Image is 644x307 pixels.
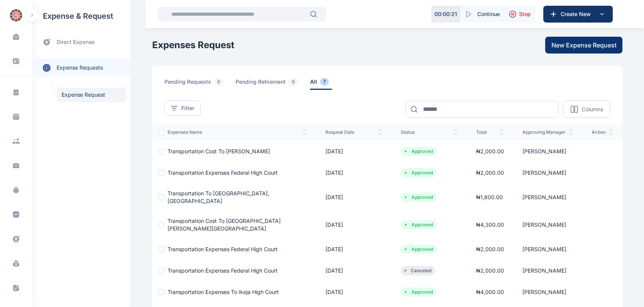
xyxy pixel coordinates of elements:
[401,129,458,135] span: status
[32,52,130,77] div: expense requests
[435,10,457,18] p: 00 : 00 : 21
[404,268,432,274] li: Canceled
[404,222,434,228] li: Approved
[551,41,616,50] span: New Expense Request
[168,148,270,154] a: Transportation cost to [PERSON_NAME]
[404,148,434,154] li: Approved
[236,78,301,90] span: pending retirement
[592,129,613,135] span: action
[57,88,126,102] a: Expense Request
[32,58,130,77] a: expense requests
[164,78,226,90] span: pending requests
[513,281,582,303] td: [PERSON_NAME]
[519,10,531,18] span: Stop
[477,10,500,18] span: Continue
[320,78,329,86] span: 7
[563,101,610,118] button: Columns
[181,104,194,112] span: Filter
[543,6,613,23] button: Create New
[316,141,392,162] td: [DATE]
[460,6,504,23] button: Continue
[168,190,269,204] a: Transportation to [GEOGRAPHIC_DATA], [GEOGRAPHIC_DATA]
[168,267,278,274] a: Transportation expenses Federal High Court
[316,239,392,260] td: [DATE]
[504,6,535,23] button: Stop
[404,289,434,295] li: Approved
[214,78,223,86] span: 0
[316,162,392,184] td: [DATE]
[522,129,573,135] span: approving manager
[57,38,94,46] span: direct expense
[582,106,603,113] p: Columns
[476,267,504,274] span: ₦ 2,000.00
[325,129,382,135] span: request date
[545,37,623,54] button: New Expense Request
[513,162,582,184] td: [PERSON_NAME]
[310,78,332,90] span: all
[513,184,582,211] td: [PERSON_NAME]
[168,129,307,135] span: expenses Name
[476,221,504,228] span: ₦ 4,300.00
[164,101,201,116] button: Filter
[513,239,582,260] td: [PERSON_NAME]
[476,129,504,135] span: total
[168,289,279,295] a: Transportation expenses to Ikeja High Court
[404,170,434,176] li: Approved
[476,246,504,252] span: ₦ 2,000.00
[289,78,298,86] span: 0
[164,78,236,90] a: pending requests0
[316,281,392,303] td: [DATE]
[310,78,341,90] a: all7
[513,141,582,162] td: [PERSON_NAME]
[316,184,392,211] td: [DATE]
[236,78,310,90] a: pending retirement0
[404,246,434,252] li: Approved
[476,148,504,154] span: ₦ 2,000.00
[558,10,597,18] span: Create New
[476,289,504,295] span: ₦ 4,000.00
[404,194,434,200] li: Approved
[32,32,130,52] a: direct expense
[316,260,392,281] td: [DATE]
[513,260,582,281] td: [PERSON_NAME]
[152,39,234,51] h1: Expenses Request
[476,169,504,176] span: ₦ 2,000.00
[168,246,278,252] a: Transportation expenses Federal High Court
[316,211,392,239] td: [DATE]
[168,218,281,232] a: Transportation cost to [GEOGRAPHIC_DATA][PERSON_NAME][GEOGRAPHIC_DATA]
[476,194,503,200] span: ₦ 1,800.00
[513,211,582,239] td: [PERSON_NAME]
[168,169,278,176] a: Transportation expenses Federal High Court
